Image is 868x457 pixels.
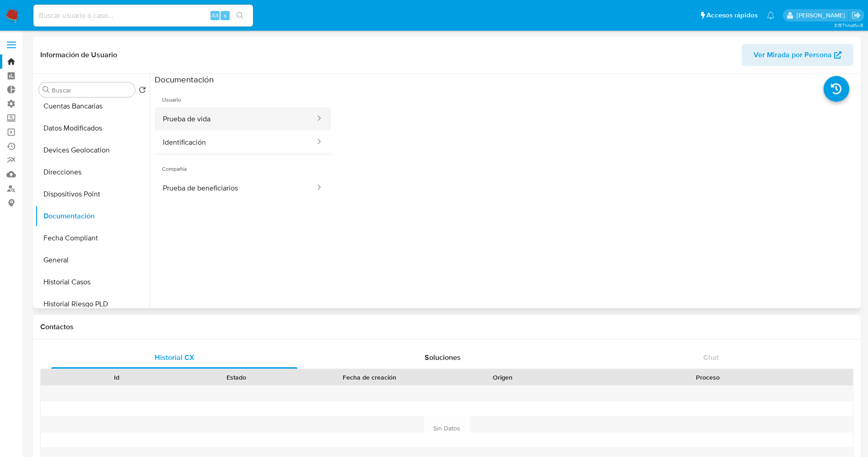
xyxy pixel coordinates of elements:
[35,227,150,249] button: Fecha Compliant
[43,86,50,93] button: Buscar
[155,352,194,363] span: Historial CX
[211,11,219,20] span: Alt
[303,373,437,382] div: Fecha de creación
[139,86,146,96] button: Volver al orden por defecto
[52,86,131,94] input: Buscar
[767,11,775,19] a: Notificaciones
[35,183,150,205] button: Dispositivos Point
[35,293,150,315] button: Historial Riesgo PLD
[449,373,556,382] div: Origen
[35,139,150,161] button: Devices Geolocation
[35,161,150,183] button: Direcciones
[754,44,832,66] span: Ver Mirada por Persona
[40,50,117,60] h1: Información de Usuario
[231,9,249,22] button: search-icon
[40,322,853,332] h1: Contactos
[742,44,853,66] button: Ver Mirada por Persona
[797,11,848,20] p: jesica.barrios@mercadolibre.com
[852,11,861,20] a: Salir
[224,11,226,20] span: s
[35,95,150,117] button: Cuentas Bancarias
[35,249,150,271] button: General
[35,271,150,293] button: Historial Casos
[63,373,170,382] div: Id
[569,373,846,382] div: Proceso
[35,205,150,227] button: Documentación
[425,352,461,363] span: Soluciones
[183,373,290,382] div: Estado
[33,10,253,22] input: Buscar usuario o caso...
[706,11,758,20] span: Accesos rápidos
[703,352,719,363] span: Chat
[35,117,150,139] button: Datos Modificados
